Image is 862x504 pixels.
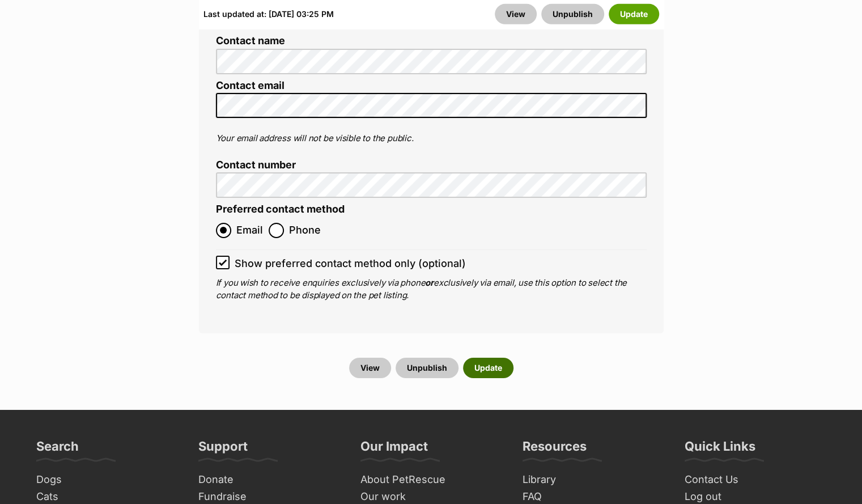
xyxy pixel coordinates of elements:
[32,471,182,489] a: Dogs
[356,471,507,489] a: About PetRescue
[289,223,321,238] span: Phone
[349,358,391,378] a: View
[236,223,263,238] span: Email
[198,438,248,461] h3: Support
[216,35,647,47] label: Contact name
[523,438,587,461] h3: Resources
[685,438,755,461] h3: Quick Links
[216,132,647,145] p: Your email address will not be visible to the public.
[396,358,458,378] button: Unpublish
[216,204,345,215] label: Preferred contact method
[360,438,428,461] h3: Our Impact
[463,358,513,378] button: Update
[425,277,434,288] b: or
[203,4,334,24] div: Last updated at: [DATE] 03:25 PM
[495,4,537,24] a: View
[609,4,659,24] button: Update
[194,471,345,489] a: Donate
[216,80,647,92] label: Contact email
[680,471,831,489] a: Contact Us
[216,277,647,302] p: If you wish to receive enquiries exclusively via phone exclusively via email, use this option to ...
[216,159,647,171] label: Contact number
[518,471,669,489] a: Library
[541,4,604,24] button: Unpublish
[36,438,79,461] h3: Search
[235,256,466,271] span: Show preferred contact method only (optional)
